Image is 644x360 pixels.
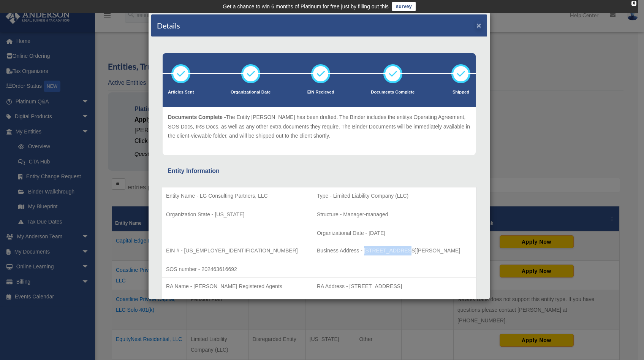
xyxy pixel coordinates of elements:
p: Entity Name - LG Consulting Partners, LLC [166,191,309,201]
p: Organizational Date [231,89,271,96]
p: Articles Sent [168,89,194,96]
p: Structure - Manager-managed [317,210,472,219]
p: Organization State - [US_STATE] [166,210,309,219]
button: × [476,21,481,29]
span: Documents Complete - [168,114,226,120]
div: close [631,1,636,6]
p: Organizational Date - [DATE] [317,228,472,238]
a: survey [392,2,416,11]
p: The Entity [PERSON_NAME] has been drafted. The Binder includes the entitys Operating Agreement, S... [168,113,470,141]
p: Documents Complete [371,89,415,96]
p: SOS number - 202463616692 [166,265,309,274]
p: EIN # - [US_EMPLOYER_IDENTIFICATION_NUMBER] [166,246,309,255]
p: Type - Limited Liability Company (LLC) [317,191,472,201]
div: Get a chance to win 6 months of Platinum for free just by filling out this [223,2,389,11]
p: RA Name - [PERSON_NAME] Registered Agents [166,282,309,291]
p: Business Address - [STREET_ADDRESS][PERSON_NAME] [317,246,472,255]
p: RA Address - [STREET_ADDRESS] [317,282,472,291]
h4: Details [157,20,180,31]
p: EIN Recieved [307,89,334,96]
div: Entity Information [168,166,471,176]
p: Shipped [451,89,470,96]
